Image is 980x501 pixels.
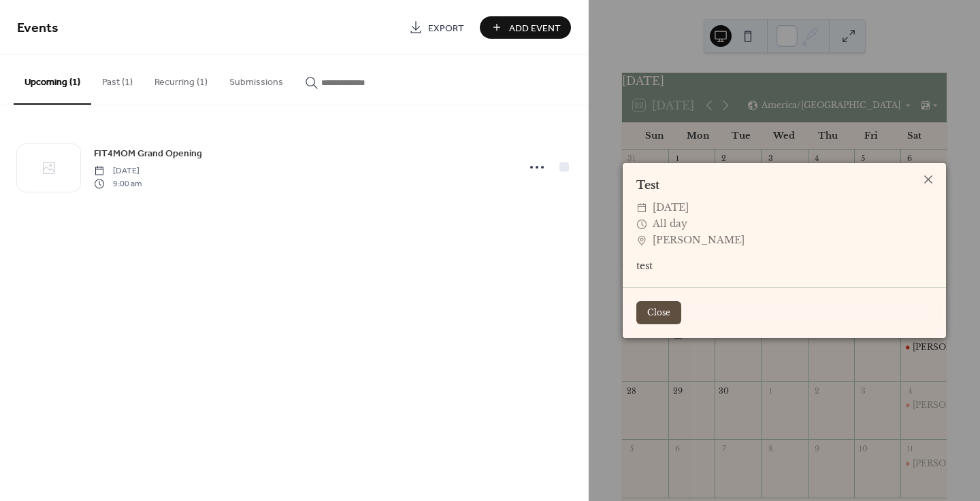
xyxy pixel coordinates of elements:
[17,15,59,41] span: Events
[636,301,681,324] button: Close
[623,259,946,273] div: test
[94,147,202,161] span: FIT4MOM Grand Opening
[428,21,464,35] span: Export
[91,55,144,103] button: Past (1)
[14,55,91,105] button: Upcoming (1)
[480,16,571,39] button: Add Event
[623,177,946,193] div: Test
[399,16,474,39] a: Export
[653,200,689,216] span: [DATE]
[636,216,647,232] div: ​
[94,165,142,177] span: [DATE]
[144,55,218,103] button: Recurring (1)
[509,21,561,35] span: Add Event
[94,145,202,161] a: FIT4MOM Grand Opening
[636,200,647,216] div: ​
[636,232,647,249] div: ​
[94,177,142,190] span: 9:00 am
[653,232,745,249] span: [PERSON_NAME]
[653,216,687,232] span: All day
[218,55,294,103] button: Submissions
